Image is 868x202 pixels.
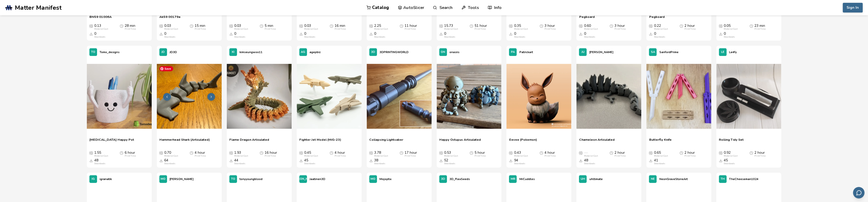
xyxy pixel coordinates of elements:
[509,32,513,36] span: Downloads
[379,50,409,55] p: 3DPRINTINGWORLD
[449,50,459,55] p: onasiis
[120,151,123,155] span: Average Print Time
[584,162,595,165] div: Downloads
[229,138,269,145] span: Flame Dragon Articulated
[304,162,315,165] div: Downloads
[304,155,318,157] div: Material Cost
[659,176,687,182] p: NeonGraveStoneArt
[371,177,375,181] span: MO
[589,176,602,182] p: uhltimate
[444,155,458,157] div: Material Cost
[719,138,744,145] a: Rolling Tidy Set
[164,162,175,165] div: Downloads
[444,28,458,30] div: Material Cost
[195,28,206,30] div: Print Time
[439,138,481,145] span: Happy Octupus Articulated
[754,155,766,157] div: Print Time
[405,151,417,157] div: 17 hour
[91,51,95,54] span: TO
[444,151,458,157] div: 0.53
[240,176,263,182] p: tonyyoungblood
[439,151,443,155] span: Average Cost
[721,51,724,54] span: LE
[232,51,234,54] span: KI
[514,24,528,30] div: 0.35
[654,151,668,157] div: 0.65
[369,138,403,145] span: Collapsing Lightsaber
[190,151,193,155] span: Average Print Time
[164,36,175,38] div: Downloads
[654,24,668,30] div: 0.22
[470,24,473,28] span: Average Print Time
[719,158,722,162] span: Downloads
[514,32,525,38] div: 0
[474,28,486,30] div: Print Time
[684,151,696,157] div: 2 hour
[514,36,525,38] div: Downloads
[159,24,163,28] span: Average Cost
[654,162,665,165] div: Downloads
[584,158,595,165] div: 48
[301,51,305,54] span: AG
[330,24,333,28] span: Average Print Time
[579,158,582,162] span: Downloads
[649,32,652,36] span: Downloads
[684,24,696,30] div: 2 hour
[94,158,105,165] div: 48
[159,151,163,155] span: Average Cost
[654,155,668,157] div: Material Cost
[100,50,120,55] p: Tomo_designs
[579,32,582,36] span: Downloads
[649,24,652,28] span: Average Cost
[190,24,193,28] span: Average Print Time
[540,151,543,155] span: Average Print Time
[304,32,315,38] div: 0
[229,151,233,155] span: Average Cost
[684,155,696,157] div: Print Time
[100,176,112,182] p: igranatik
[94,32,105,38] div: 0
[511,51,515,54] span: PA
[581,51,584,54] span: JU
[234,24,248,30] div: 0.03
[610,151,613,155] span: Average Print Time
[159,138,210,145] a: Hammerhead Shark (Articulated)
[120,24,123,28] span: Average Print Time
[684,28,696,30] div: Print Time
[234,36,245,38] div: Downloads
[649,138,671,145] a: Butterfly Knife
[374,28,388,30] div: Material Cost
[614,155,626,157] div: Print Time
[509,138,537,145] a: Eevee (Pokemon)
[260,151,263,155] span: Average Print Time
[125,28,136,30] div: Print Time
[234,28,248,30] div: Material Cost
[843,3,863,13] button: Sign In
[540,24,543,28] span: Average Print Time
[474,151,486,157] div: 5 hour
[589,50,613,55] p: [PERSON_NAME]
[400,151,403,155] span: Average Print Time
[584,155,598,157] div: Material Cost
[369,32,373,36] span: Downloads
[514,155,528,157] div: Material Cost
[265,155,276,157] div: Print Time
[719,151,722,155] span: Average Cost
[506,58,571,135] a: Eevee (Pokemon)
[369,151,373,155] span: Average Cost
[234,32,245,38] div: 0
[754,151,766,157] div: 2 hour
[159,66,173,71] span: Save
[161,51,165,54] span: JD
[125,155,136,157] div: Print Time
[89,158,93,162] span: Downloads
[159,158,163,162] span: Downloads
[754,24,766,30] div: 23 min
[229,32,233,36] span: Downloads
[724,36,735,38] div: Downloads
[579,138,614,145] span: Chameleon Articulated
[15,4,62,11] span: Matter Manifest
[614,28,626,30] div: Print Time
